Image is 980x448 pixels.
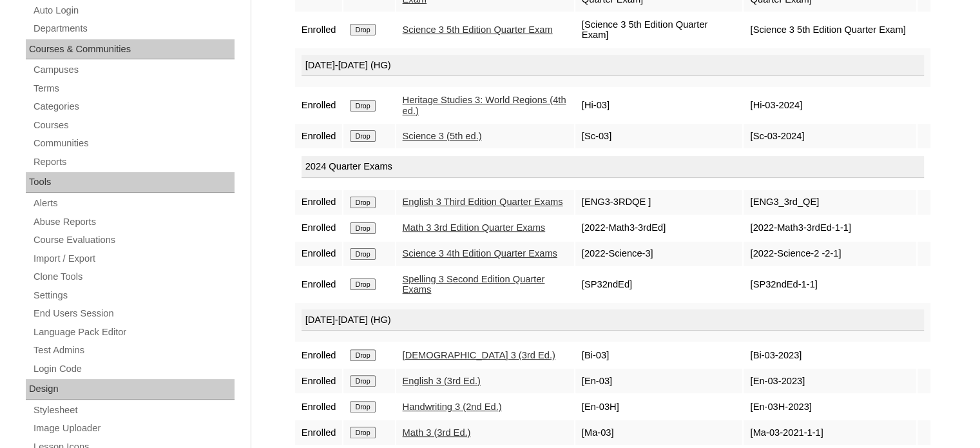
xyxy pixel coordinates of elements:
[295,394,343,419] td: Enrolled
[403,222,546,233] a: Math 3 3rd Edition Quarter Exams
[403,197,563,207] a: English 3 Third Edition Quarter Exams
[350,222,375,234] input: Drop
[744,394,916,419] td: [En-03H-2023]
[744,216,916,240] td: [2022-Math3-3rdEd-1-1]
[295,216,343,240] td: Enrolled
[302,156,924,178] div: 2024 Quarter Exams
[32,135,235,151] a: Communities
[32,214,235,230] a: Abuse Reports
[403,350,555,360] a: [DEMOGRAPHIC_DATA] 3 (3rd Ed.)
[295,190,343,215] td: Enrolled
[32,269,235,285] a: Clone Tools
[295,88,343,122] td: Enrolled
[575,88,743,122] td: [Hi-03]
[350,197,375,208] input: Drop
[32,81,235,97] a: Terms
[32,117,235,133] a: Courses
[350,248,375,260] input: Drop
[350,375,375,387] input: Drop
[744,88,916,122] td: [Hi-03-2024]
[744,268,916,302] td: [SP32ndEd-1-1]
[403,24,553,35] a: Science 3 5th Edition Quarter Exam
[575,420,743,445] td: [Ma-03]
[575,242,743,266] td: [2022-Science-3]
[403,131,482,141] a: Science 3 (5th ed.)
[32,62,235,78] a: Campuses
[32,21,235,37] a: Departments
[26,39,235,60] div: Courses & Communities
[744,369,916,393] td: [En-03-2023]
[575,369,743,393] td: [En-03]
[32,420,235,436] a: Image Uploader
[295,268,343,302] td: Enrolled
[32,324,235,340] a: Language Pack Editor
[575,216,743,240] td: [2022-Math3-3rdEd]
[32,287,235,304] a: Settings
[744,13,916,47] td: [Science 3 5th Edition Quarter Exam]
[350,278,375,290] input: Drop
[744,242,916,266] td: [2022-Science-2 -2-1]
[295,369,343,393] td: Enrolled
[575,343,743,367] td: [Bi-03]
[575,124,743,148] td: [Sc-03]
[32,232,235,248] a: Course Evaluations
[32,251,235,267] a: Import / Export
[744,124,916,148] td: [Sc-03-2024]
[32,342,235,358] a: Test Admins
[575,13,743,47] td: [Science 3 5th Edition Quarter Exam]
[32,402,235,418] a: Stylesheet
[403,95,566,116] a: Heritage Studies 3: World Regions (4th ed.)
[32,99,235,115] a: Categories
[403,427,471,438] a: Math 3 (3rd Ed.)
[350,427,375,438] input: Drop
[575,394,743,419] td: [En-03H]
[744,420,916,445] td: [Ma-03-2021-1-1]
[26,379,235,400] div: Design
[295,242,343,266] td: Enrolled
[744,190,916,215] td: [ENG3_3rd_QE]
[26,172,235,193] div: Tools
[32,195,235,211] a: Alerts
[32,361,235,377] a: Login Code
[403,376,481,386] a: English 3 (3rd Ed.)
[295,343,343,367] td: Enrolled
[575,268,743,302] td: [SP32ndEd]
[350,349,375,361] input: Drop
[403,248,557,258] a: Science 3 4th Edition Quarter Exams
[295,124,343,148] td: Enrolled
[403,402,502,412] a: Handwriting 3 (2nd Ed.)
[350,130,375,142] input: Drop
[32,154,235,170] a: Reports
[295,420,343,445] td: Enrolled
[302,309,924,331] div: [DATE]-[DATE] (HG)
[32,3,235,19] a: Auto Login
[295,13,343,47] td: Enrolled
[32,306,235,322] a: End Users Session
[350,401,375,413] input: Drop
[350,24,375,35] input: Drop
[350,100,375,112] input: Drop
[575,190,743,215] td: [ENG3-3RDQE ]
[744,343,916,367] td: [Bi-03-2023]
[403,274,545,295] a: Spelling 3 Second Edition Quarter Exams
[302,55,924,77] div: [DATE]-[DATE] (HG)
